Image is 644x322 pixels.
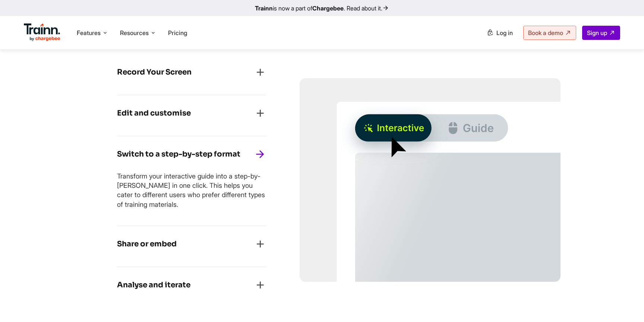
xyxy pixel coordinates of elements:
[482,26,517,40] a: Log in
[607,286,644,322] div: Sohbet Aracı
[24,23,60,41] img: Trainn Logo
[312,4,344,12] b: Chargebee
[117,148,240,160] h4: Switch to a step-by-step format
[117,107,191,119] h4: Edit and customise
[117,66,192,78] h4: Record Your Screen
[587,29,607,37] span: Sign up
[120,29,149,37] span: Resources
[607,286,644,322] iframe: Chat Widget
[168,29,187,37] a: Pricing
[117,238,177,250] h4: Share or embed
[528,29,563,37] span: Book a demo
[117,279,190,291] h4: Analyse and iterate
[496,29,513,37] span: Log in
[255,4,273,12] b: Trainn
[117,171,266,209] p: Transform your interactive guide into a step-by-[PERSON_NAME] in one click. This helps you cater ...
[582,26,620,40] a: Sign up
[300,78,561,281] img: guide-switch.svg
[523,26,576,40] a: Book a demo
[77,29,101,37] span: Features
